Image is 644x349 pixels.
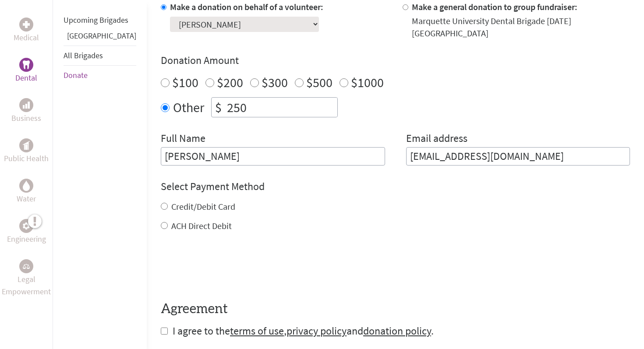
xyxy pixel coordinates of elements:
label: $100 [172,74,198,91]
div: Legal Empowerment [19,259,33,273]
label: Credit/Debit Card [171,201,235,212]
p: Legal Empowerment [2,273,51,298]
input: Enter Amount [225,98,337,117]
a: Donate [64,70,88,80]
p: Medical [14,32,39,44]
img: Legal Empowerment [23,264,30,269]
a: All Brigades [64,50,103,60]
p: Dental [15,72,37,84]
a: [GEOGRAPHIC_DATA] [67,31,136,41]
img: Business [23,102,30,109]
label: Full Name [161,131,205,147]
img: Public Health [23,141,30,150]
a: Public HealthPublic Health [4,138,49,165]
input: Enter Full Name [161,147,385,166]
label: $1000 [351,74,384,91]
p: Business [11,112,41,124]
a: MedicalMedical [14,18,39,44]
input: Your Email [406,147,630,166]
div: Public Health [19,138,33,152]
p: Public Health [4,152,49,165]
div: Water [19,179,33,193]
a: WaterWater [17,179,36,205]
label: Email address [406,131,467,147]
label: Make a general donation to group fundraiser: [412,1,577,12]
img: Medical [23,21,30,28]
li: All Brigades [64,46,136,66]
a: Upcoming Brigades [64,15,128,25]
p: Water [17,193,36,205]
a: BusinessBusiness [11,98,41,124]
span: I agree to the , and . [173,324,434,338]
p: Engineering [7,233,46,245]
a: privacy policy [287,324,347,338]
a: DentalDental [15,58,37,84]
iframe: reCAPTCHA [161,250,294,284]
li: Upcoming Brigades [64,11,136,30]
label: ACH Direct Debit [171,220,232,231]
div: Marquette University Dental Brigade [DATE] [GEOGRAPHIC_DATA] [412,15,630,39]
a: Legal EmpowermentLegal Empowerment [2,259,51,298]
img: Dental [23,60,30,69]
img: Engineering [23,222,30,229]
label: $300 [262,74,288,91]
a: donation policy [363,324,431,338]
div: Medical [19,18,33,32]
div: Business [19,98,33,112]
div: Engineering [19,219,33,233]
li: Panama [64,30,136,46]
li: Donate [64,66,136,85]
div: Dental [19,58,33,72]
label: $500 [306,74,333,91]
label: Make a donation on behalf of a volunteer: [170,1,323,12]
h4: Agreement [161,301,630,317]
img: Water [23,180,30,190]
label: Other [173,97,204,117]
label: $200 [217,74,243,91]
div: $ [212,98,225,117]
h4: Select Payment Method [161,180,630,194]
a: terms of use [230,324,284,338]
a: EngineeringEngineering [7,219,46,245]
h4: Donation Amount [161,53,630,67]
